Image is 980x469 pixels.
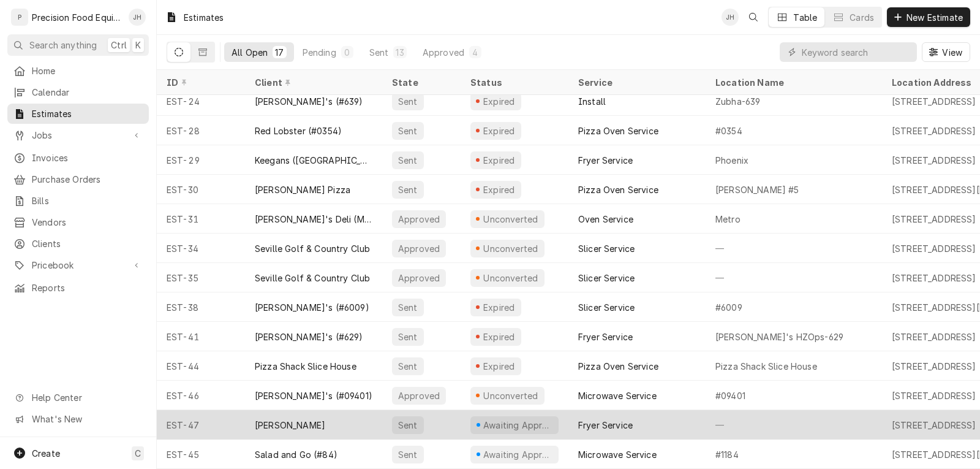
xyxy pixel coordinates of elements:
div: EST-35 [157,263,245,292]
div: Unconverted [482,213,540,226]
div: EST-45 [157,440,245,469]
div: [PERSON_NAME] #5 [715,183,799,196]
span: Invoices [32,151,143,164]
div: Unconverted [482,272,540,284]
a: Reports [7,278,149,298]
div: Sent [397,419,419,432]
div: Sent [369,46,389,59]
div: All Open [232,46,268,59]
input: Keyword search [802,42,911,62]
a: Go to Jobs [7,125,149,145]
div: 13 [396,46,404,59]
div: Expired [481,124,516,137]
div: Red Lobster (#0354) [255,124,342,137]
div: Slicer Service [578,272,635,284]
div: Service [578,76,693,89]
div: [STREET_ADDRESS] [892,124,976,137]
a: Vendors [7,212,149,232]
span: Create [32,448,60,459]
div: Sent [397,330,419,343]
div: Salad and Go (#84) [255,448,337,461]
a: Bills [7,191,149,211]
div: P [11,9,28,26]
div: [PERSON_NAME]'s (#639) [255,95,363,108]
div: Fryer Service [578,154,633,167]
a: Invoices [7,148,149,168]
div: Unconverted [482,389,540,402]
span: Jobs [32,129,124,142]
div: Sent [397,183,419,196]
div: [STREET_ADDRESS] [892,95,976,108]
div: Sent [397,124,419,137]
div: EST-31 [157,204,245,234]
div: [PERSON_NAME]'s Deli (Metro) [255,213,372,226]
div: Approved [397,272,441,284]
div: Phoenix [715,154,748,167]
div: [STREET_ADDRESS] [892,213,976,226]
a: Estimates [7,104,149,124]
span: Pricebook [32,259,124,272]
div: [PERSON_NAME] Pizza [255,183,350,196]
div: EST-30 [157,175,245,204]
div: EST-44 [157,351,245,381]
div: [STREET_ADDRESS] [892,389,976,402]
div: Microwave Service [578,389,657,402]
div: Table [793,11,817,24]
div: JH [129,9,146,26]
div: Pizza Oven Service [578,183,658,196]
div: Keegans ([GEOGRAPHIC_DATA]) [255,154,372,167]
div: — [706,263,882,292]
div: Seville Golf & Country Club [255,272,370,284]
div: [PERSON_NAME]'s (#09401) [255,389,372,402]
div: EST-28 [157,116,245,145]
div: State [392,76,451,89]
div: Fryer Service [578,330,633,343]
div: [STREET_ADDRESS] [892,272,976,284]
div: Approved [423,46,464,59]
a: Go to What's New [7,409,149,429]
div: #09401 [715,389,745,402]
div: — [706,410,882,440]
span: Home [32,64,143,77]
div: 4 [472,46,479,59]
div: Client [255,76,370,89]
div: Jason Hertel's Avatar [129,9,146,26]
div: JH [722,9,739,26]
span: Calendar [32,86,143,99]
div: [PERSON_NAME]'s (#6009) [255,301,369,314]
div: EST-34 [157,234,245,263]
div: Metro [715,213,741,226]
div: Expired [481,360,516,373]
div: Approved [397,213,441,226]
div: EST-29 [157,145,245,175]
div: [PERSON_NAME]'s HZOps-629 [715,330,843,343]
div: Pizza Oven Service [578,360,658,373]
div: Sent [397,95,419,108]
span: Bills [32,194,143,207]
div: Microwave Service [578,448,657,461]
span: Help Center [32,391,141,404]
span: Clients [32,237,143,250]
span: What's New [32,413,141,425]
span: Ctrl [111,39,127,51]
span: View [940,46,965,59]
div: Unconverted [482,242,540,255]
div: Approved [397,242,441,255]
a: Calendar [7,82,149,102]
div: Seville Golf & Country Club [255,242,370,255]
a: Clients [7,234,149,254]
div: [STREET_ADDRESS] [892,242,976,255]
div: Approved [397,389,441,402]
div: #6009 [715,301,742,314]
div: Sent [397,448,419,461]
div: Cards [850,11,874,24]
div: Fryer Service [578,419,633,432]
div: Pizza Shack Slice House [715,360,817,373]
div: Expired [481,95,516,108]
div: EST-47 [157,410,245,440]
div: Pizza Shack Slice House [255,360,356,373]
div: Status [470,76,556,89]
button: View [922,42,970,62]
div: Sent [397,154,419,167]
div: Expired [481,154,516,167]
